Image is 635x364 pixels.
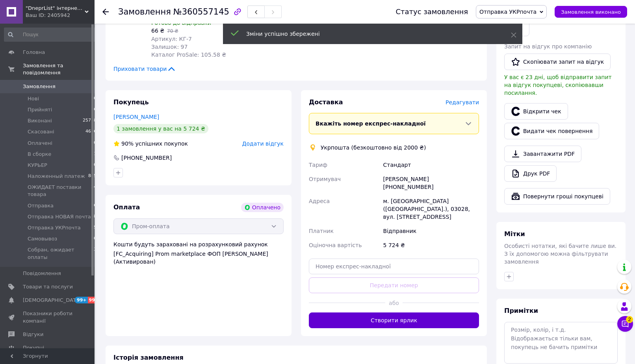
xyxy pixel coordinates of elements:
[561,9,621,15] span: Замовлення виконано
[113,240,284,266] div: Кошти будуть зараховані на розрахунковий рахунок
[23,270,61,277] span: Повідомлення
[121,154,173,162] div: [PHONE_NUMBER]
[173,7,229,17] span: №360557145
[113,250,284,266] div: [FC_Acquiring] Prom marketplace ФОП [PERSON_NAME] (Активирован)
[382,158,481,172] div: Стандарт
[28,106,52,113] span: Прийняті
[94,213,97,220] span: 8
[113,124,208,133] div: 1 замовлення у вас на 5 724 ₴
[242,140,284,147] span: Додати відгук
[113,354,184,361] span: Історія замовлення
[504,188,610,205] button: Повернути гроші покупцеві
[83,117,97,124] span: 25718
[23,331,43,338] span: Відгуки
[88,173,97,180] span: 845
[28,246,94,261] span: Собран, ожидает оплаты
[504,74,612,96] span: У вас є 23 дні, щоб відправити запит на відгук покупцеві, скопіювавши посилання.
[504,54,611,70] button: Скопіювати запит на відгук
[504,243,616,265] span: Особисті нотатки, які бачите лише ви. З їх допомогою можна фільтрувати замовлення
[504,123,599,139] button: Видати чек повернення
[113,203,140,211] span: Оплата
[246,30,491,38] div: Зміни успішно збережені
[94,140,97,147] span: 0
[118,7,171,17] span: Замовлення
[151,36,192,42] span: Артикул: КГ-7
[28,213,91,220] span: Отправка НОВАЯ почта
[28,235,57,242] span: Самовывоз
[113,65,176,73] span: Приховати товари
[75,297,88,303] span: 99+
[382,238,481,252] div: 5 724 ₴
[167,28,178,34] span: 70 ₴
[241,203,284,212] div: Оплачено
[94,162,97,169] span: 0
[26,12,95,19] div: Ваш ID: 2405942
[28,95,39,102] span: Нові
[23,297,81,304] span: [DEMOGRAPHIC_DATA]
[316,120,426,127] span: Вкажіть номер експрес-накладної
[395,8,468,16] div: Статус замовлення
[23,83,56,90] span: Замовлення
[151,44,188,50] span: Залишок: 97
[28,162,47,169] span: КУРЬЕР
[102,8,109,16] div: Повернутися назад
[94,106,97,113] span: 6
[91,202,97,209] span: 76
[23,283,73,290] span: Товари та послуги
[504,43,592,50] span: Запит на відгук про компанію
[504,146,581,162] a: Завантажити PDF
[309,312,479,328] button: Створити ярлик
[309,228,334,234] span: Платник
[617,316,633,332] button: Чат з покупцем2
[309,259,479,274] input: Номер експрес-накладної
[504,103,568,120] a: Відкрити чек
[94,224,97,231] span: 5
[382,224,481,238] div: Відправник
[309,176,341,182] span: Отримувач
[94,246,97,261] span: 3
[555,6,627,18] button: Замовлення виконано
[309,162,327,168] span: Тариф
[121,140,134,147] span: 90%
[28,202,54,209] span: Отправка
[626,314,633,322] span: 2
[94,95,97,102] span: 0
[319,144,428,152] div: Укрпошта (безкоштовно від 2000 ₴)
[113,140,188,148] div: успішних покупок
[28,184,91,198] span: ОЖИДАЕТ поставки товара
[504,307,538,314] span: Примітки
[382,172,481,194] div: [PERSON_NAME] [PHONE_NUMBER]
[23,62,95,76] span: Замовлення та повідомлення
[28,128,54,135] span: Скасовані
[504,230,525,238] span: Мітки
[85,128,97,135] span: 4676
[28,140,52,147] span: Оплачені
[94,235,97,242] span: 0
[479,9,537,15] span: Отправка УКРпочта
[94,151,97,158] span: 1
[23,310,73,324] span: Показники роботи компанії
[385,299,402,307] span: або
[23,344,44,351] span: Покупці
[382,194,481,224] div: м. [GEOGRAPHIC_DATA] ([GEOGRAPHIC_DATA].), 03028, вул. [STREET_ADDRESS]
[26,5,85,12] span: "DneprList" інтернет магазин
[113,114,159,120] a: [PERSON_NAME]
[151,28,164,34] span: 66 ₴
[28,224,81,231] span: Отправка УКРпочта
[309,98,343,106] span: Доставка
[91,184,97,198] span: 24
[309,242,362,248] span: Оціночна вартість
[88,297,101,303] span: 99+
[446,99,479,105] span: Редагувати
[504,165,557,182] a: Друк PDF
[28,173,85,180] span: Наложенный платеж
[151,52,226,58] span: Каталог ProSale: 105.58 ₴
[28,151,51,158] span: В сборке
[113,98,149,106] span: Покупець
[309,198,330,204] span: Адреса
[23,49,45,56] span: Головна
[28,117,52,124] span: Виконані
[4,28,97,42] input: Пошук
